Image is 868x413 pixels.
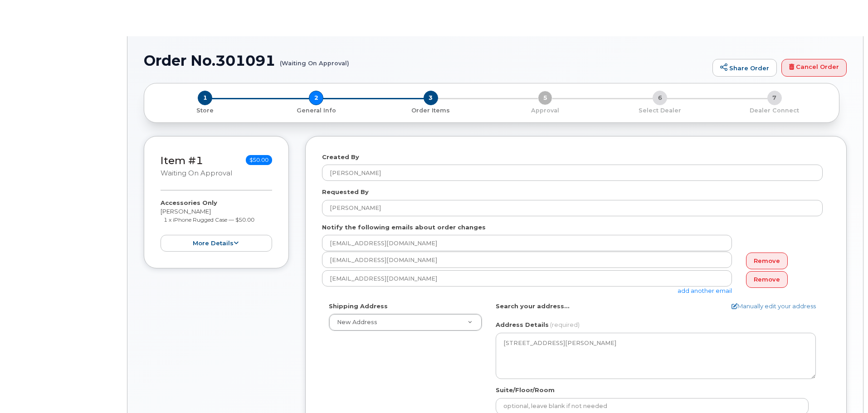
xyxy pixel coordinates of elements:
[155,107,255,115] p: Store
[496,321,549,329] label: Address Details
[373,105,488,115] a: 3 Order Items
[496,386,555,394] label: Suite/Floor/Room
[164,216,254,223] small: 1 x iPhone Rugged Case — $50.00
[198,91,212,105] span: 1
[496,333,816,379] textarea: [STREET_ADDRESS][PERSON_NAME]
[731,302,816,311] a: Manually edit your address
[246,155,272,165] span: $50.00
[322,200,823,216] input: Example: John Smith
[424,91,438,105] span: 3
[377,107,484,115] p: Order Items
[781,59,847,77] a: Cancel Order
[678,287,732,294] a: add another email
[322,270,732,287] input: Example: john@appleseed.com
[144,53,708,68] h1: Order No.301091
[161,154,203,167] a: Item #1
[322,153,359,161] label: Created By
[161,235,272,252] button: more details
[712,59,777,77] a: Share Order
[322,188,369,196] label: Requested By
[329,302,388,311] label: Shipping Address
[322,223,486,232] label: Notify the following emails about order changes
[329,314,482,330] a: New Address
[746,253,788,269] a: Remove
[337,319,377,326] span: New Address
[496,302,570,311] label: Search your address...
[161,199,272,251] div: [PERSON_NAME]
[746,271,788,288] a: Remove
[280,53,349,67] small: (Waiting On Approval)
[550,321,580,328] span: (required)
[161,199,217,206] strong: Accessories Only
[322,252,732,268] input: Example: john@appleseed.com
[161,169,232,177] small: Waiting On Approval
[151,105,259,115] a: 1 Store
[322,235,732,251] input: Example: john@appleseed.com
